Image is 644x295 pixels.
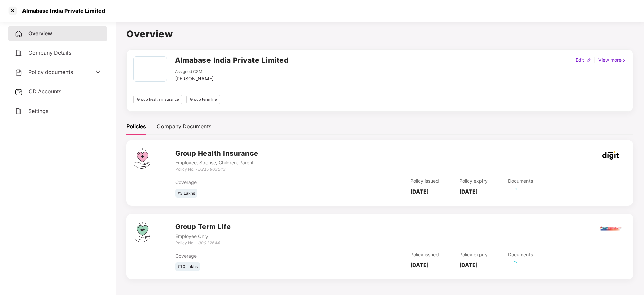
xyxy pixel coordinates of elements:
span: Policy documents [28,69,73,75]
i: D217863243 [198,167,225,172]
h1: Overview [126,27,633,41]
img: svg+xml;base64,PHN2ZyB4bWxucz0iaHR0cDovL3d3dy53My5vcmcvMjAwMC9zdmciIHdpZHRoPSIyNCIgaGVpZ2h0PSIyNC... [15,49,23,57]
div: | [593,56,597,64]
b: [DATE] [410,262,429,268]
h3: Group Term Life [175,222,231,232]
div: Employee Only [175,233,231,240]
img: svg+xml;base64,PHN2ZyB4bWxucz0iaHR0cDovL3d3dy53My5vcmcvMjAwMC9zdmciIHdpZHRoPSI0Ny43MTQiIGhlaWdodD... [134,222,150,242]
span: Overview [28,30,52,37]
b: [DATE] [459,188,478,195]
i: 00012644 [198,240,220,245]
b: [DATE] [459,262,478,268]
img: svg+xml;base64,PHN2ZyB4bWxucz0iaHR0cDovL3d3dy53My5vcmcvMjAwMC9zdmciIHdpZHRoPSIyNCIgaGVpZ2h0PSIyNC... [15,69,23,77]
b: [DATE] [410,188,429,195]
img: godigit.png [602,151,619,160]
div: Company Documents [157,122,211,131]
div: ₹10 Lakhs [175,262,200,271]
img: editIcon [587,58,591,63]
span: loading [511,261,517,267]
div: Policy issued [410,177,439,185]
div: ₹3 Lakhs [175,189,197,198]
h2: Almabase India Private Limited [175,55,288,66]
span: CD Accounts [29,88,61,95]
img: svg+xml;base64,PHN2ZyB3aWR0aD0iMjUiIGhlaWdodD0iMjQiIHZpZXdCb3g9IjAgMCAyNSAyNCIgZmlsbD0ibm9uZSIgeG... [15,88,23,96]
img: svg+xml;base64,PHN2ZyB4bWxucz0iaHR0cDovL3d3dy53My5vcmcvMjAwMC9zdmciIHdpZHRoPSIyNCIgaGVpZ2h0PSIyNC... [15,107,23,115]
div: Coverage [175,252,325,260]
span: Company Details [28,49,71,56]
img: iciciprud.png [599,217,623,241]
img: rightIcon [622,58,626,63]
div: Almabase India Private Limited [18,7,105,14]
img: svg+xml;base64,PHN2ZyB4bWxucz0iaHR0cDovL3d3dy53My5vcmcvMjAwMC9zdmciIHdpZHRoPSIyNCIgaGVpZ2h0PSIyNC... [15,30,23,38]
div: Coverage [175,179,325,186]
div: Policy No. - [175,166,258,173]
div: Policy expiry [459,251,488,258]
div: Policy issued [410,251,439,258]
div: Group term life [186,95,220,104]
div: Policies [126,122,146,131]
div: View more [597,56,628,64]
div: Edit [574,56,585,64]
div: Employee, Spouse, Children, Parent [175,159,258,166]
div: Policy expiry [459,177,488,185]
div: Policy No. - [175,240,231,246]
span: loading [511,188,517,194]
div: Documents [508,177,533,185]
div: Group health insurance [133,95,182,104]
span: Settings [28,108,48,114]
div: Documents [508,251,533,258]
img: svg+xml;base64,PHN2ZyB4bWxucz0iaHR0cDovL3d3dy53My5vcmcvMjAwMC9zdmciIHdpZHRoPSI0Ny43MTQiIGhlaWdodD... [134,148,150,169]
div: Assigned CSM [175,69,214,75]
div: [PERSON_NAME] [175,75,214,82]
h3: Group Health Insurance [175,148,258,159]
span: down [95,69,101,75]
